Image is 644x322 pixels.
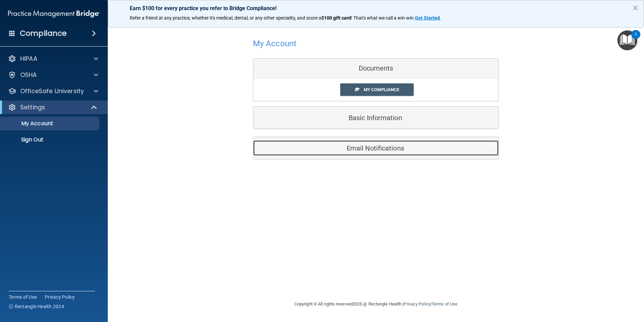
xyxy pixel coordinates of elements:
[130,15,321,21] span: Refer a friend at any practice, whether it's medical, dental, or any other speciality, and score a
[415,15,440,21] strong: Get Started
[253,293,499,315] div: Copyright © All rights reserved 2025 @ Rectangle Health | |
[253,59,498,78] div: Documents
[8,71,98,79] a: OSHA
[617,30,637,50] button: Open Resource Center, 1 new notification
[253,39,296,48] h4: My Account
[632,2,639,13] button: Close
[9,294,37,300] a: Terms of Use
[404,301,430,306] a: Privacy Policy
[8,87,98,95] a: OfficeSafe University
[8,103,98,111] a: Settings
[9,303,64,310] span: Ⓒ Rectangle Health 2024
[8,55,98,63] a: HIPAA
[258,144,473,152] h5: Email Notifications
[20,87,84,95] p: OfficeSafe University
[258,114,473,122] h5: Basic Information
[351,15,415,21] span: ! That's what we call a win-win.
[20,29,67,38] h4: Compliance
[431,301,457,306] a: Terms of Use
[321,15,351,21] strong: $100 gift card
[4,136,96,143] p: Sign Out
[415,15,441,21] a: Get Started
[635,34,637,43] div: 1
[258,110,493,125] a: Basic Information
[258,140,493,156] a: Email Notifications
[364,87,399,92] span: My Compliance
[20,55,37,63] p: HIPAA
[45,294,75,300] a: Privacy Policy
[20,71,37,79] p: OSHA
[20,103,45,111] p: Settings
[8,7,100,21] img: PMB logo
[130,5,622,11] p: Earn $100 for every practice you refer to Bridge Compliance!
[4,120,96,127] p: My Account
